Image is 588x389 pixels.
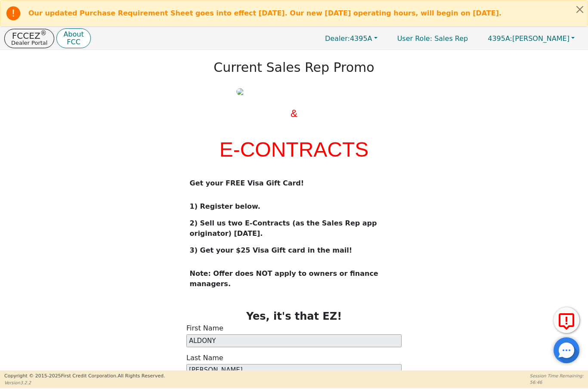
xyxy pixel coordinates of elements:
sup: ® [40,29,47,37]
span: User Role : [397,34,432,43]
a: User Role: Sales Rep [389,30,477,47]
input: Enter First Name [186,334,402,347]
h4: First Name [186,324,223,332]
span: 4395A [325,34,372,43]
p: Dealer Portal [11,40,47,46]
button: Dealer:4395A [316,32,387,45]
p: Version 3.2.2 [4,380,165,386]
b: Get your FREE Visa Gift Card! 1) Register below. 2) Sell us two E-Contracts (as the Sales Rep app... [190,165,399,324]
button: FCCEZ®Dealer Portal [4,29,54,48]
p: FCC [63,39,84,46]
h2: Current Sales Rep Promo [6,60,582,75]
span: All Rights Reserved. [118,373,165,379]
font: E-CONTRACTS [190,128,399,161]
b: Yes, it's that EZ! [246,310,342,322]
img: c2f6a0c1-3656-44b0-91fe-b2bb55d376d0 [236,88,351,95]
b: Our updated Purchase Requirement Sheet goes into effect [DATE]. Our new [DATE] operating hours, w... [28,9,501,17]
button: AboutFCC [56,28,90,49]
span: Dealer: [325,34,350,43]
span: [PERSON_NAME] [488,34,569,43]
p: About [63,31,84,38]
button: 4395A:[PERSON_NAME] [479,32,584,45]
p: 56:46 [530,379,584,386]
p: Session Time Remaining: [530,373,584,379]
p: Copyright © 2015- 2025 First Credit Corporation. [4,373,165,380]
p: FCCEZ [11,31,47,40]
input: Enter Last Name [186,364,402,377]
span: 4395A: [488,34,512,43]
button: Close alert [572,0,588,18]
font: & [291,108,297,119]
p: Sales Rep [389,30,477,47]
h4: Last Name [186,354,223,362]
button: Report Error to FCC [554,307,579,333]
